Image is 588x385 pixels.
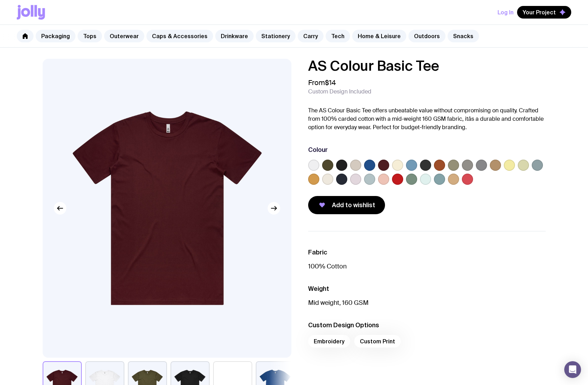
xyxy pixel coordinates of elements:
[308,285,546,293] h3: Weight
[352,30,406,42] a: Home & Leisure
[564,361,581,378] div: Open Intercom Messenger
[498,6,514,19] button: Log In
[332,201,375,209] span: Add to wishlist
[326,30,350,42] a: Tech
[308,262,546,271] p: 100% Cotton
[36,30,75,42] a: Packaging
[308,59,546,73] h1: AS Colour Basic Tee
[215,30,254,42] a: Drinkware
[308,196,385,214] button: Add to wishlist
[308,88,371,95] span: Custom Design Included
[308,321,546,329] h3: Custom Design Options
[517,6,571,19] button: Your Project
[298,30,324,42] a: Carry
[448,30,479,42] a: Snacks
[146,30,213,42] a: Caps & Accessories
[308,106,546,132] p: The AS Colour Basic Tee offers unbeatable value without compromising on quality. Crafted from 100...
[104,30,144,42] a: Outerwear
[308,248,546,257] h3: Fabric
[308,78,336,87] span: From
[308,299,546,307] p: Mid weight, 160 GSM
[78,30,102,42] a: Tops
[256,30,296,42] a: Stationery
[408,30,445,42] a: Outdoors
[308,146,328,154] h3: Colour
[523,9,556,16] span: Your Project
[325,78,336,87] span: $14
